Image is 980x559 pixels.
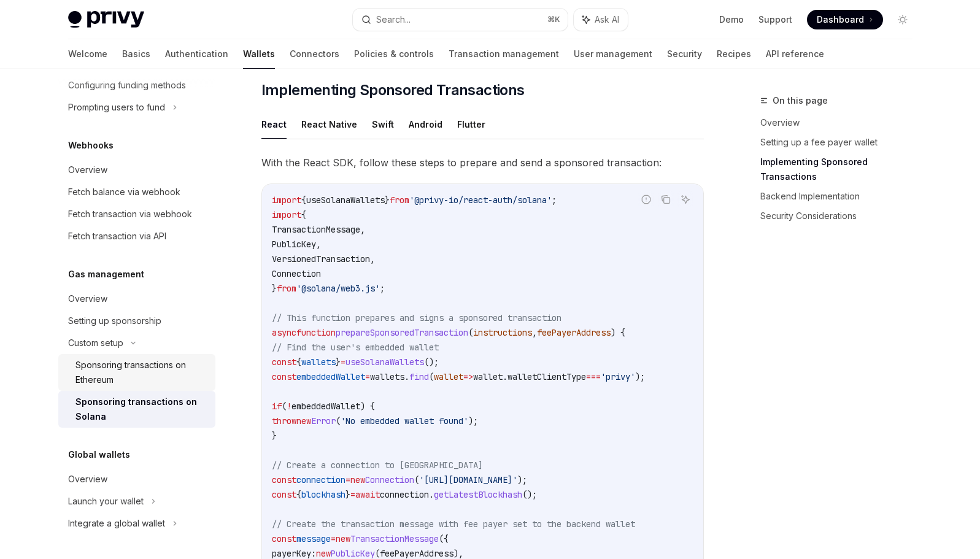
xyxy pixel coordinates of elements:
span: '@solana/web3.js' [296,283,380,294]
span: walletClientType [507,371,586,382]
span: prepareSponsoredTransaction [336,327,468,338]
div: Overview [68,291,107,306]
a: Overview [58,159,215,181]
span: ( [375,548,380,559]
span: new [336,533,350,544]
button: Search...⌘K [353,9,568,31]
span: ) { [360,401,375,412]
a: Overview [58,288,215,310]
span: throw [272,415,296,426]
span: import [272,209,301,220]
span: With the React SDK, follow these steps to prepare and send a sponsored transaction: [261,154,704,171]
span: const [272,474,296,485]
a: User management [574,39,652,69]
div: Integrate a global wallet [68,516,165,531]
a: Dashboard [807,10,883,29]
span: find [409,371,429,382]
span: === [586,371,601,382]
button: Ask AI [574,9,628,31]
span: ( [414,474,419,485]
span: // Find the user's embedded wallet [272,342,439,353]
a: Overview [760,113,922,133]
a: Security [667,39,702,69]
span: . [404,371,409,382]
span: const [272,357,296,368]
span: ; [552,195,557,206]
a: Basics [122,39,150,69]
a: Policies & controls [354,39,434,69]
div: Prompting users to fund [68,100,165,115]
span: payerKey: [272,548,316,559]
span: , [370,253,375,264]
div: Sponsoring transactions on Ethereum [75,358,208,387]
button: Swift [372,110,394,139]
span: = [331,533,336,544]
span: const [272,489,296,500]
span: Dashboard [817,13,864,26]
span: wallets [370,371,404,382]
div: Fetch balance via webhook [68,185,180,199]
button: Copy the contents from the code block [658,191,674,207]
span: ) { [611,327,625,338]
a: Setting up a fee payer wallet [760,133,922,152]
span: ( [468,327,473,338]
span: = [341,357,345,368]
div: Sponsoring transactions on Solana [75,395,208,424]
span: (); [424,357,439,368]
span: = [350,489,355,500]
span: = [345,474,350,485]
a: Transaction management [449,39,559,69]
span: } [385,195,390,206]
span: ( [282,401,287,412]
span: , [532,327,537,338]
span: . [503,371,507,382]
span: TransactionMessage [272,224,360,235]
span: ⌘ K [547,15,560,25]
span: useSolanaWallets [345,357,424,368]
span: wallet [434,371,463,382]
span: function [296,327,336,338]
span: feePayerAddress [537,327,611,338]
button: Android [409,110,442,139]
h5: Global wallets [68,447,130,462]
div: Search... [376,12,411,27]
span: } [272,430,277,441]
span: TransactionMessage [350,533,439,544]
span: feePayerAddress [380,548,453,559]
a: Recipes [717,39,751,69]
span: ; [380,283,385,294]
span: { [296,489,301,500]
a: Backend Implementation [760,187,922,206]
span: const [272,371,296,382]
span: Ask AI [595,13,619,26]
a: Wallets [243,39,275,69]
span: wallets [301,357,336,368]
span: , [360,224,365,235]
a: Demo [719,13,744,26]
span: new [296,415,311,426]
span: from [277,283,296,294]
span: . [429,489,434,500]
span: } [336,357,341,368]
span: PublicKey [272,239,316,250]
span: // Create a connection to [GEOGRAPHIC_DATA] [272,460,483,471]
a: Sponsoring transactions on Ethereum [58,354,215,391]
span: '@privy-io/react-auth/solana' [409,195,552,206]
span: VersionedTransaction [272,253,370,264]
span: embeddedWallet [296,371,365,382]
span: } [272,283,277,294]
a: Welcome [68,39,107,69]
button: Ask AI [677,191,693,207]
span: const [272,533,296,544]
span: message [296,533,331,544]
span: await [355,489,380,500]
a: Authentication [165,39,228,69]
span: 'No embedded wallet found' [341,415,468,426]
div: Launch your wallet [68,494,144,509]
button: Report incorrect code [638,191,654,207]
span: Connection [272,268,321,279]
span: ); [517,474,527,485]
a: Fetch transaction via API [58,225,215,247]
h5: Webhooks [68,138,114,153]
span: useSolanaWallets [306,195,385,206]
